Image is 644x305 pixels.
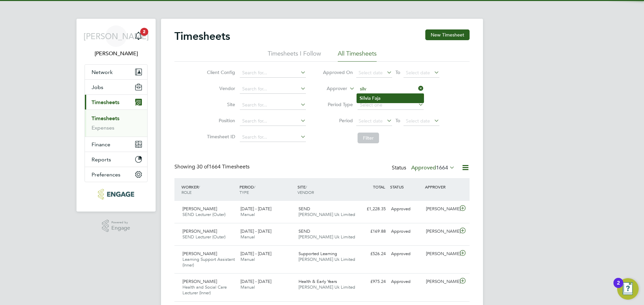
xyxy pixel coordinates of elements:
[240,133,306,142] input: Search for...
[240,212,255,217] span: Manual
[298,189,314,195] span: VENDOR
[238,181,296,198] div: PERIOD
[393,68,402,77] span: To
[354,226,388,237] div: £169.88
[92,141,110,148] span: Finance
[358,133,379,143] button: Filter
[240,234,255,240] span: Manual
[240,228,271,234] span: [DATE] - [DATE]
[98,189,134,200] img: morganhunt-logo-retina.png
[299,256,355,262] span: [PERSON_NAME] Uk Limited
[182,206,217,212] span: [PERSON_NAME]
[239,189,249,195] span: TYPE
[205,118,235,124] label: Position
[92,171,120,178] span: Preferences
[85,95,147,109] button: Timesheets
[92,99,119,105] span: Timesheets
[388,204,423,215] div: Approved
[92,125,114,131] a: Expenses
[359,118,383,124] span: Select date
[85,109,147,137] div: Timesheets
[182,251,217,256] span: [PERSON_NAME]
[617,278,639,300] button: Open Resource Center, 2 new notifications
[182,284,227,296] span: Health and Social Care Lecturer (Inner)
[180,181,238,198] div: WORKER
[85,25,148,58] a: [PERSON_NAME][PERSON_NAME]
[205,69,235,75] label: Client Config
[323,69,353,75] label: Approved On
[423,181,458,193] div: APPROVER
[205,85,235,91] label: Vendor
[393,116,402,125] span: To
[92,84,103,90] span: Jobs
[388,276,423,287] div: Approved
[174,29,230,43] h2: Timesheets
[111,220,130,225] span: Powered by
[181,189,192,195] span: ROLE
[296,181,354,198] div: SITE
[182,228,217,234] span: [PERSON_NAME]
[323,101,353,107] label: Period Type
[85,152,147,167] button: Reports
[425,29,470,40] button: New Timesheet
[388,181,423,193] div: STATUS
[354,204,388,215] div: £1,228.35
[299,251,337,256] span: Supported Learning
[197,163,209,170] span: 30 of
[306,184,307,189] span: /
[199,184,200,189] span: /
[76,19,156,212] nav: Main navigation
[423,204,458,215] div: [PERSON_NAME]
[92,115,119,122] a: Timesheets
[240,68,306,78] input: Search for...
[388,226,423,237] div: Approved
[411,164,455,171] label: Approved
[240,284,255,290] span: Manual
[423,226,458,237] div: [PERSON_NAME]
[359,70,383,76] span: Select date
[373,184,385,189] span: TOTAL
[197,163,250,170] span: 1664 Timesheets
[317,85,347,92] label: Approver
[392,163,456,173] div: Status
[388,248,423,259] div: Approved
[354,276,388,287] div: £975.24
[299,234,355,240] span: [PERSON_NAME] Uk Limited
[92,156,111,163] span: Reports
[299,228,310,234] span: SEND
[240,251,271,256] span: [DATE] - [DATE]
[299,284,355,290] span: [PERSON_NAME] Uk Limited
[205,134,235,140] label: Timesheet ID
[240,84,306,94] input: Search for...
[85,50,148,58] span: Jerin Aktar
[358,100,424,110] input: Select one
[111,225,130,231] span: Engage
[85,65,147,79] button: Network
[268,50,321,62] li: Timesheets I Follow
[85,137,147,152] button: Finance
[358,84,424,94] input: Search for...
[436,164,448,171] span: 1664
[174,163,251,170] div: Showing
[354,248,388,259] div: £526.24
[406,118,430,124] span: Select date
[85,189,148,200] a: Go to home page
[299,206,310,212] span: SEND
[182,256,235,268] span: Learning Support Assistant (Inner)
[205,101,235,107] label: Site
[240,100,306,110] input: Search for...
[240,117,306,126] input: Search for...
[182,234,225,240] span: SEND Lecturer (Outer)
[254,184,255,189] span: /
[240,206,271,212] span: [DATE] - [DATE]
[240,256,255,262] span: Manual
[84,32,149,41] span: [PERSON_NAME]
[299,279,337,284] span: Health & Early Years
[299,212,355,217] span: [PERSON_NAME] Uk Limited
[140,28,148,36] span: 2
[182,279,217,284] span: [PERSON_NAME]
[338,50,377,62] li: All Timesheets
[323,118,353,124] label: Period
[132,25,145,47] a: 2
[406,70,430,76] span: Select date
